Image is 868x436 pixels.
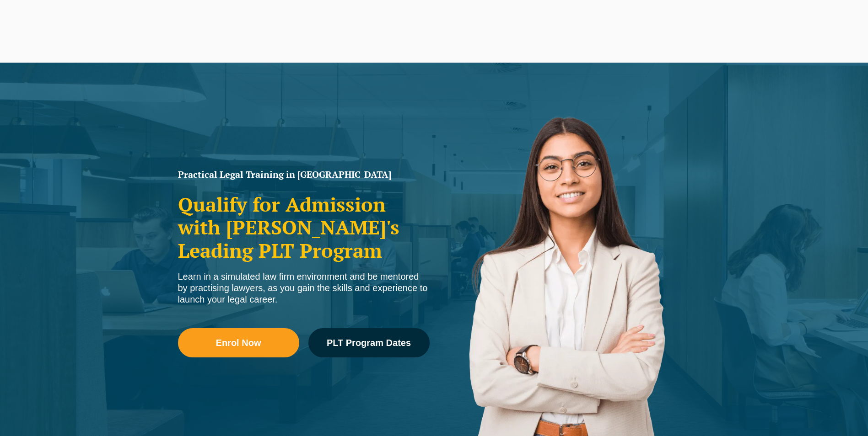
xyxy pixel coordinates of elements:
[178,328,299,357] a: Enrol Now
[178,170,430,179] h1: Practical Legal Training in [GEOGRAPHIC_DATA]
[216,338,261,347] span: Enrol Now
[178,271,430,305] div: Learn in a simulated law firm environment and be mentored by practising lawyers, as you gain the ...
[308,328,430,357] a: PLT Program Dates
[178,193,430,262] h2: Qualify for Admission with [PERSON_NAME]'s Leading PLT Program
[327,338,411,347] span: PLT Program Dates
